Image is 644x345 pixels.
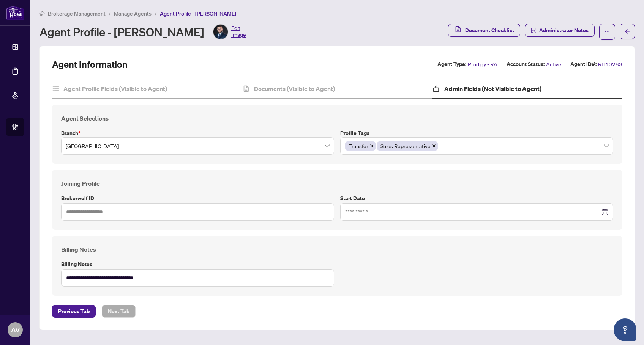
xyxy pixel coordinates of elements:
[349,142,368,150] span: Transfer
[61,129,334,137] label: Branch
[61,260,334,268] label: Billing Notes
[39,11,45,16] span: home
[531,28,536,33] span: solution
[340,194,613,202] label: Start Date
[160,10,236,17] span: Agent Profile - [PERSON_NAME]
[102,305,136,318] button: Next Tab
[11,325,20,335] span: AV
[39,24,246,39] div: Agent Profile - [PERSON_NAME]
[48,10,106,17] span: Brokerage Management
[432,144,436,148] span: close
[437,60,466,69] label: Agent Type:
[598,60,622,69] span: RH10283
[507,60,545,69] label: Account Status:
[66,139,330,153] span: Mississauga
[114,10,152,17] span: Manage Agents
[61,179,613,188] h4: Joining Profile
[444,84,541,93] h4: Admin Fields (Not Visible to Agent)
[448,24,520,37] button: Document Checklist
[340,129,613,137] label: Profile Tags
[61,114,613,123] h4: Agent Selections
[546,60,561,69] span: Active
[52,305,96,318] button: Previous Tab
[61,245,613,254] h4: Billing Notes
[605,29,610,34] span: ellipsis
[61,194,334,202] label: Brokerwolf ID
[213,25,228,39] img: Profile Icon
[6,6,24,20] img: logo
[570,60,597,69] label: Agent ID#:
[63,84,167,93] h4: Agent Profile Fields (Visible to Agent)
[109,9,111,18] li: /
[58,305,90,317] span: Previous Tab
[539,24,589,36] span: Administrator Notes
[614,318,636,341] button: Open asap
[525,24,595,37] button: Administrator Notes
[155,9,157,18] li: /
[377,141,438,151] span: Sales Representative
[625,29,630,34] span: arrow-left
[231,24,246,39] span: Edit Image
[380,142,431,150] span: Sales Representative
[468,60,497,69] span: Prodigy - RA
[465,24,514,36] span: Document Checklist
[254,84,335,93] h4: Documents (Visible to Agent)
[370,144,374,148] span: close
[345,141,376,151] span: Transfer
[52,58,128,71] h2: Agent Information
